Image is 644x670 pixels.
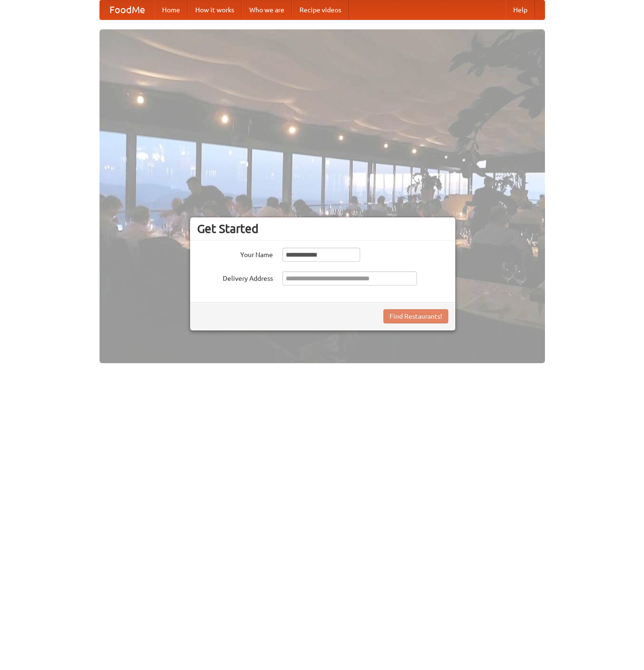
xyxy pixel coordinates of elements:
[197,248,273,259] label: Your Name
[188,0,242,19] a: How it works
[242,0,292,19] a: Who we are
[197,222,448,236] h3: Get Started
[154,0,188,19] a: Home
[506,0,535,19] a: Help
[383,309,448,323] button: Find Restaurants!
[292,0,349,19] a: Recipe videos
[100,0,154,19] a: FoodMe
[197,271,273,283] label: Delivery Address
